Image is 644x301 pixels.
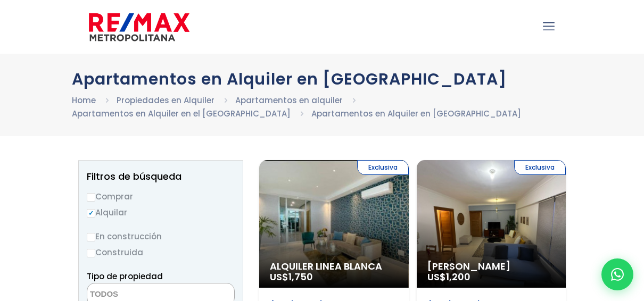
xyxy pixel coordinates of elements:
[427,261,556,272] span: [PERSON_NAME]
[235,95,343,106] a: Apartamentos en alquiler
[72,108,291,119] a: Apartamentos en Alquiler en el [GEOGRAPHIC_DATA]
[357,160,409,175] span: Exclusiva
[87,271,163,282] span: Tipo de propiedad
[87,246,235,259] label: Construida
[514,160,566,175] span: Exclusiva
[117,95,214,106] a: Propiedades en Alquiler
[87,233,95,241] input: En construcción
[89,11,189,43] img: remax-metropolitana-logo
[87,193,95,202] input: Comprar
[87,230,235,243] label: En construcción
[270,270,313,283] span: US$
[72,70,572,88] h1: Apartamentos en Alquiler en [GEOGRAPHIC_DATA]
[87,206,235,219] label: Alquilar
[427,270,470,283] span: US$
[540,18,558,36] a: mobile menu
[270,261,398,272] span: Alquiler Linea Blanca
[311,107,521,120] li: Apartamentos en Alquiler en [GEOGRAPHIC_DATA]
[87,209,95,218] input: Alquilar
[87,171,235,182] h2: Filtros de búsqueda
[288,270,313,283] span: 1,750
[87,190,235,203] label: Comprar
[72,95,96,106] a: Home
[446,270,470,283] span: 1,200
[87,249,95,257] input: Construida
